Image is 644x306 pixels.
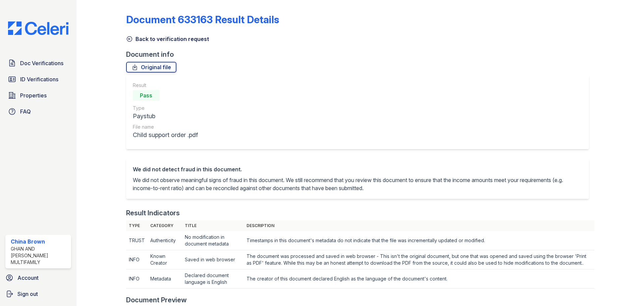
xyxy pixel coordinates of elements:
a: ID Verifications [5,73,71,86]
td: No modification in document metadata [182,231,244,250]
a: Properties [5,89,71,102]
th: Description [244,220,594,231]
td: INFO [126,250,148,269]
td: The document was processed and saved in web browser - This isn't the original document, but one t... [244,250,594,269]
td: Saved in web browser [182,250,244,269]
div: Document Preview [126,295,187,305]
div: Result Indicators [126,208,180,218]
div: File name [133,124,198,130]
td: The creator of this document declared English as the language of the document's content. [244,269,594,289]
div: Ghan and [PERSON_NAME] Multifamily [11,246,68,266]
a: FAQ [5,105,71,118]
div: Child support order .pdf [133,130,198,140]
span: Properties [20,91,47,99]
div: We did not detect fraud in this document. [133,165,582,173]
a: Sign out [3,287,74,301]
a: Original file [126,62,176,73]
th: Title [182,220,244,231]
span: FAQ [20,107,31,116]
div: Pass [133,90,160,101]
td: Authenticity [148,231,182,250]
div: Type [133,105,198,112]
a: Doc Verifications [5,56,71,70]
img: CE_Logo_Blue-a8612792a0a2168367f1c8372b55b34899dd931a85d93a1a3d3e32e68fde9ad4.png [3,21,74,35]
div: Result [133,82,198,89]
th: Type [126,220,148,231]
td: Declared document language is English [182,269,244,289]
td: INFO [126,269,148,289]
td: Metadata [148,269,182,289]
span: Account [17,274,39,282]
span: Doc Verifications [20,59,63,67]
p: We did not observe meaningful signs of fraud in this document. We still recommend that you review... [133,176,582,192]
a: Account [3,271,74,285]
div: China Brown [11,237,68,246]
a: Document 633163 Result Details [126,13,279,26]
td: Known Creator [148,250,182,269]
div: Paystub [133,112,198,121]
td: Timestamps in this document's metadata do not indicate that the file was incrementally updated or... [244,231,594,250]
span: ID Verifications [20,75,58,83]
div: Document info [126,50,594,59]
th: Category [148,220,182,231]
span: Sign out [17,290,38,298]
a: Back to verification request [126,35,209,43]
td: TRUST [126,231,148,250]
